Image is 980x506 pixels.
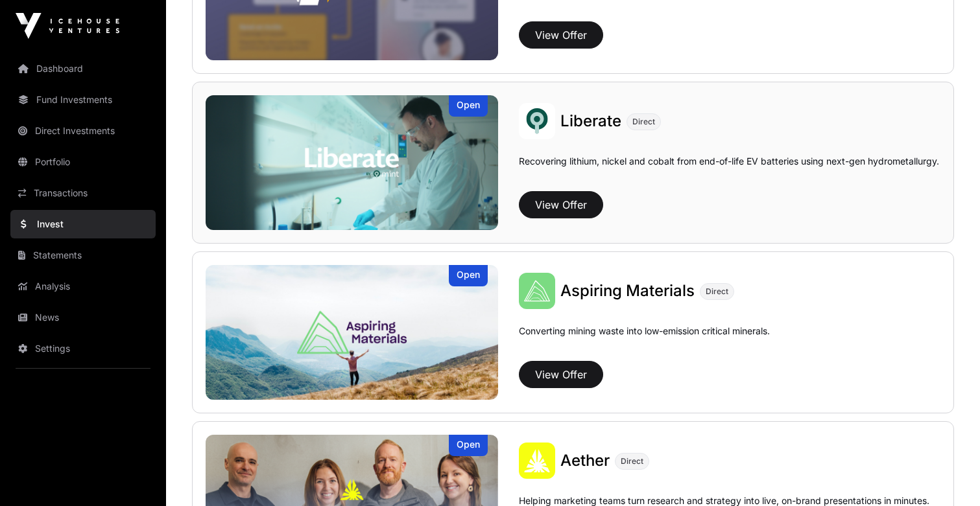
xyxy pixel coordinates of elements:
[519,191,603,218] button: View Offer
[10,303,156,332] a: News
[206,95,498,230] img: Liberate
[560,111,621,130] span: Liberate
[10,241,156,270] a: Statements
[10,272,156,301] a: Analysis
[560,111,621,132] a: Liberate
[519,103,555,139] img: Liberate
[621,456,643,466] span: Direct
[10,210,156,238] a: Invest
[560,451,610,470] span: Aether
[449,265,488,286] div: Open
[915,444,980,506] iframe: Chat Widget
[560,281,695,300] span: Aspiring Materials
[632,117,655,127] span: Direct
[206,95,498,230] a: LiberateOpen
[206,265,498,400] a: Aspiring MaterialsOpen
[560,281,695,301] a: Aspiring Materials
[10,334,156,363] a: Settings
[16,13,119,39] img: Icehouse Ventures Logo
[206,265,498,400] img: Aspiring Materials
[519,443,555,479] img: Aether
[519,273,555,309] img: Aspiring Materials
[560,450,610,471] a: Aether
[706,286,728,297] span: Direct
[519,325,770,356] p: Converting mining waste into low-emission critical minerals.
[10,179,156,207] a: Transactions
[519,155,939,186] p: Recovering lithium, nickel and cobalt from end-of-life EV batteries using next-gen hydrometallurgy.
[10,86,156,114] a: Fund Investments
[10,117,156,145] a: Direct Investments
[449,435,488,456] div: Open
[449,95,488,117] div: Open
[10,148,156,176] a: Portfolio
[10,54,156,83] a: Dashboard
[519,361,603,388] button: View Offer
[519,21,603,49] button: View Offer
